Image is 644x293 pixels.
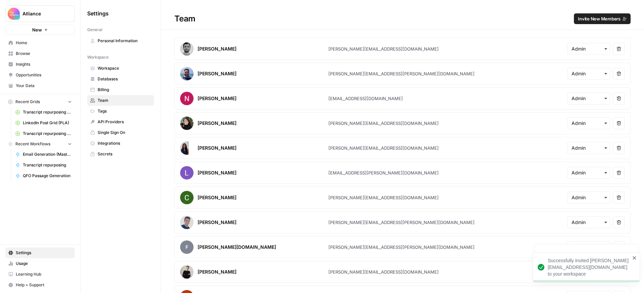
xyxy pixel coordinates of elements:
[87,95,154,106] a: Team
[5,280,75,290] button: Help + Support
[87,9,109,17] span: Settings
[198,120,236,127] div: [PERSON_NAME]
[180,191,194,204] img: avatar
[23,109,72,115] span: Transcript repurposing (PMA)
[16,40,72,46] span: Home
[198,219,236,226] div: [PERSON_NAME]
[5,38,75,48] a: Home
[180,42,194,56] img: avatar
[198,269,236,275] div: [PERSON_NAME]
[16,61,72,67] span: Insights
[5,269,75,280] a: Learning Hub
[12,149,75,160] a: Email Generation (Master)
[5,25,75,35] button: New
[328,169,439,176] div: [EMAIL_ADDRESS][PERSON_NAME][DOMAIN_NAME]
[87,84,154,95] a: Billing
[328,219,475,226] div: [PERSON_NAME][EMAIL_ADDRESS][PERSON_NAME][DOMAIN_NAME]
[87,54,109,60] span: Workspace
[632,255,637,261] button: close
[328,120,439,127] div: [PERSON_NAME][EMAIL_ADDRESS][DOMAIN_NAME]
[572,169,606,176] input: Admin
[572,145,606,151] input: Admin
[180,240,194,254] span: f
[23,162,72,168] span: Transcript repurposing
[180,117,194,130] img: avatar
[180,141,189,155] img: avatar
[12,128,75,139] a: Transcript repurposing (FA)
[87,35,154,46] a: Personal Information
[572,95,606,102] input: Admin
[572,46,606,52] input: Admin
[12,160,75,170] a: Transcript repurposing
[180,166,194,179] img: avatar
[328,95,403,102] div: [EMAIL_ADDRESS][DOMAIN_NAME]
[98,108,151,114] span: Tags
[5,247,75,258] a: Settings
[98,38,151,44] span: Personal Information
[23,173,72,179] span: QFO Passage Generation
[87,138,154,149] a: Integrations
[180,92,194,105] img: avatar
[161,13,644,24] div: Team
[572,70,606,77] input: Admin
[578,15,621,22] span: Invite New Members
[328,70,475,77] div: [PERSON_NAME][EMAIL_ADDRESS][PERSON_NAME][DOMAIN_NAME]
[12,118,75,128] a: LinkedIn Post Grid (PLA)
[16,261,72,267] span: Usage
[8,8,20,20] img: Alliance Logo
[87,127,154,138] a: Single Sign On
[5,5,75,22] button: Workspace: Alliance
[5,258,75,269] a: Usage
[5,59,75,70] a: Insights
[16,282,72,288] span: Help + Support
[32,26,42,33] span: New
[16,72,72,78] span: Opportunities
[12,170,75,181] a: QFO Passage Generation
[328,269,439,275] div: [PERSON_NAME][EMAIL_ADDRESS][DOMAIN_NAME]
[87,117,154,127] a: API Providers
[180,265,194,279] img: avatar
[87,27,102,33] span: General
[15,141,50,147] span: Recent Workflows
[23,120,72,126] span: LinkedIn Post Grid (PLA)
[328,46,439,52] div: [PERSON_NAME][EMAIL_ADDRESS][DOMAIN_NAME]
[5,97,75,107] button: Recent Grids
[98,87,151,93] span: Billing
[572,120,606,127] input: Admin
[98,97,151,103] span: Team
[23,131,72,137] span: Transcript repurposing (FA)
[98,76,151,82] span: Databases
[198,46,236,52] div: [PERSON_NAME]
[16,83,72,89] span: Your Data
[16,271,72,277] span: Learning Hub
[198,95,236,102] div: [PERSON_NAME]
[98,119,151,125] span: API Providers
[198,70,236,77] div: [PERSON_NAME]
[198,244,276,250] div: [PERSON_NAME][DOMAIN_NAME]
[87,106,154,117] a: Tags
[198,145,236,151] div: [PERSON_NAME]
[180,216,194,229] img: avatar
[328,194,439,201] div: [PERSON_NAME][EMAIL_ADDRESS][DOMAIN_NAME]
[15,99,40,105] span: Recent Grids
[98,140,151,146] span: Integrations
[572,194,606,201] input: Admin
[12,107,75,118] a: Transcript repurposing (PMA)
[87,63,154,74] a: Workspace
[574,13,631,24] button: Invite New Members
[16,250,72,256] span: Settings
[198,169,236,176] div: [PERSON_NAME]
[87,74,154,84] a: Databases
[87,149,154,159] a: Secrets
[328,145,439,151] div: [PERSON_NAME][EMAIL_ADDRESS][DOMAIN_NAME]
[5,70,75,80] a: Opportunities
[5,80,75,91] a: Your Data
[98,151,151,157] span: Secrets
[5,48,75,59] a: Browse
[198,194,236,201] div: [PERSON_NAME]
[572,219,606,226] input: Admin
[22,10,63,17] span: Alliance
[328,244,475,250] div: [PERSON_NAME][EMAIL_ADDRESS][PERSON_NAME][DOMAIN_NAME]
[5,139,75,149] button: Recent Workflows
[98,65,151,71] span: Workspace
